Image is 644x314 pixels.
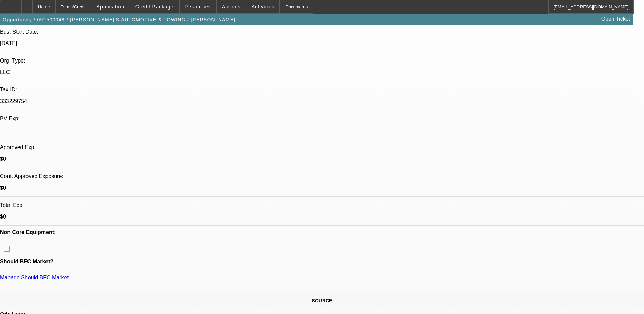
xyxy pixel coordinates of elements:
[135,4,174,10] span: Credit Package
[222,4,241,10] span: Actions
[180,0,216,13] button: Resources
[312,298,332,303] span: SOURCE
[599,13,633,25] a: Open Ticket
[252,4,275,10] span: Activities
[3,17,236,22] span: Opportunity / 092500048 / [PERSON_NAME]'S AUTOMOTIVE & TOWING / [PERSON_NAME]
[96,4,124,10] span: Application
[185,4,211,10] span: Resources
[246,0,280,13] button: Activities
[130,0,179,13] button: Credit Package
[217,0,246,13] button: Actions
[91,0,129,13] button: Application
